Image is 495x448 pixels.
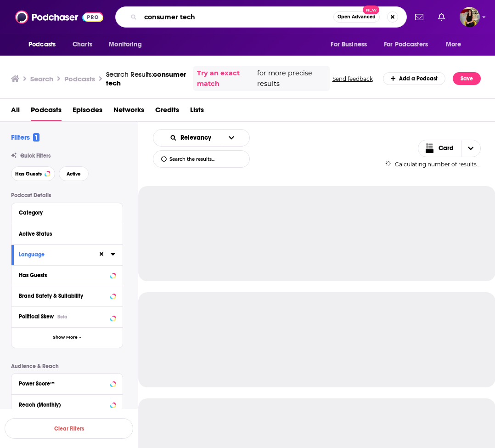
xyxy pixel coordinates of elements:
[19,398,115,410] button: Reach (Monthly)
[19,210,109,216] div: Category
[11,166,55,181] button: Has Guests
[53,335,78,340] span: Show More
[113,102,144,121] a: Networks
[384,38,428,51] span: For Podcasters
[439,36,473,53] button: open menu
[197,68,255,89] a: Try an exact match
[11,327,123,348] button: Show More
[5,418,133,439] button: Clear Filters
[19,249,98,260] button: Language
[446,38,461,51] span: More
[19,402,107,408] div: Reach (Monthly)
[64,74,95,83] h3: Podcasts
[22,36,67,53] button: open menu
[222,130,241,146] button: open menu
[15,8,103,26] img: Podchaser - Follow, Share and Rate Podcasts
[155,102,179,121] a: Credits
[439,145,454,152] span: Card
[141,10,333,24] input: Search podcasts, credits, & more...
[385,161,481,168] div: Calculating number of results...
[11,192,123,198] p: Podcast Details
[33,133,39,142] span: 1
[331,38,367,51] span: For Business
[19,272,107,278] div: Has Guests
[337,15,376,19] span: Open Advanced
[333,11,380,23] button: Open AdvancedNew
[453,72,481,85] button: Save
[383,72,446,85] a: Add a Podcast
[19,293,107,299] div: Brand Safety & Suitability
[106,70,186,87] a: Search Results:consumer tech
[153,129,250,147] h2: Choose List sort
[180,135,214,141] span: Relevancy
[109,38,141,51] span: Monitoring
[363,6,379,14] span: New
[460,7,480,27] span: Logged in as cassey
[411,9,427,25] a: Show notifications dropdown
[73,38,92,51] span: Charts
[190,102,204,121] a: Lists
[19,269,115,281] button: Has Guests
[73,102,102,121] a: Episodes
[11,102,20,121] a: All
[15,171,42,176] span: Has Guests
[28,38,56,51] span: Podcasts
[106,70,186,87] span: consumer tech
[460,7,480,27] img: User Profile
[378,36,441,53] button: open menu
[67,171,81,176] span: Active
[19,377,115,389] button: Power Score™
[31,102,62,121] a: Podcasts
[59,166,89,181] button: Active
[19,311,115,322] button: Political SkewBeta
[106,70,186,87] div: Search Results:
[102,36,153,53] button: open menu
[19,290,115,301] button: Brand Safety & Suitability
[11,133,39,142] h2: Filters
[460,7,480,27] button: Show profile menu
[434,9,449,25] a: Show notifications dropdown
[19,228,115,239] button: Active Status
[20,153,51,159] span: Quick Filters
[67,36,98,53] a: Charts
[324,36,378,53] button: open menu
[19,231,109,237] div: Active Status
[418,140,481,157] button: Choose View
[162,135,222,141] button: open menu
[19,313,54,320] span: Political Skew
[11,363,123,369] p: Audience & Reach
[330,75,376,83] button: Send feedback
[30,74,53,83] h3: Search
[19,380,107,387] div: Power Score™
[19,207,115,218] button: Category
[115,6,407,28] div: Search podcasts, credits, & more...
[19,251,92,258] div: Language
[257,68,326,89] span: for more precise results
[57,314,67,320] div: Beta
